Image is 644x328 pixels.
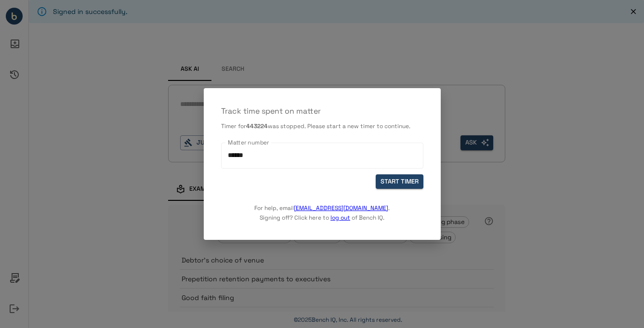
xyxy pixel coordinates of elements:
[221,122,246,130] span: Timer for
[228,139,269,147] label: Matter number
[330,214,350,222] a: log out
[221,105,423,117] p: Track time spent on matter
[294,204,388,212] a: [EMAIL_ADDRESS][DOMAIN_NAME]
[254,189,390,223] p: For help, email . Signing off? Click here to of Bench IQ.
[376,174,423,189] button: START TIMER
[268,122,410,130] span: was stopped. Please start a new timer to continue.
[246,122,268,130] b: 443224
